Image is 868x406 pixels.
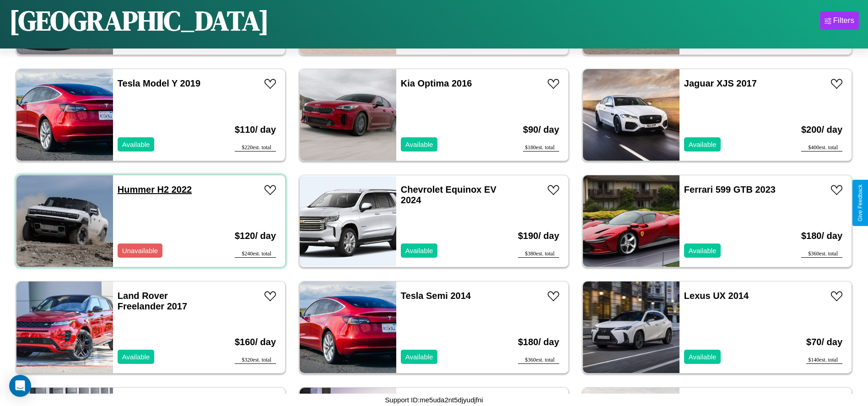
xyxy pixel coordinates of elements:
button: Filters [820,11,859,30]
h3: $ 180 / day [518,328,559,357]
h3: $ 160 / day [235,328,276,357]
div: $ 220 est. total [235,144,276,152]
p: Available [405,138,433,151]
a: Jaguar XJS 2017 [684,78,757,88]
p: Available [405,351,433,363]
div: $ 320 est. total [235,357,276,364]
p: Support ID: me5uda2nt5djyudjfni [385,394,483,406]
a: Land Rover Freelander 2017 [118,291,187,311]
h3: $ 120 / day [235,222,276,250]
a: Hummer H2 2022 [118,184,192,195]
h3: $ 200 / day [801,115,842,144]
p: Available [689,138,717,151]
p: Available [122,351,150,363]
div: Open Intercom Messenger [9,375,31,397]
div: $ 360 est. total [801,250,842,258]
p: Available [405,244,433,257]
div: Filters [833,16,854,25]
h3: $ 110 / day [235,115,276,144]
p: Available [689,244,717,257]
div: $ 240 est. total [235,250,276,258]
div: $ 180 est. total [523,144,559,152]
div: $ 140 est. total [806,357,842,364]
h3: $ 190 / day [518,222,559,250]
p: Available [122,138,150,151]
h3: $ 90 / day [523,115,559,144]
a: Tesla Model Y 2019 [118,78,200,88]
div: $ 380 est. total [518,250,559,258]
a: Tesla Semi 2014 [401,291,471,301]
div: Give Feedback [857,184,863,222]
a: Kia Optima 2016 [401,78,472,88]
h1: [GEOGRAPHIC_DATA] [9,2,269,39]
a: Chevrolet Equinox EV 2024 [401,184,496,205]
div: $ 360 est. total [518,357,559,364]
h3: $ 180 / day [801,222,842,250]
div: $ 400 est. total [801,144,842,152]
h3: $ 70 / day [806,328,842,357]
p: Unavailable [122,244,158,257]
a: Lexus UX 2014 [684,291,749,301]
p: Available [689,351,717,363]
a: Ferrari 599 GTB 2023 [684,184,776,195]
